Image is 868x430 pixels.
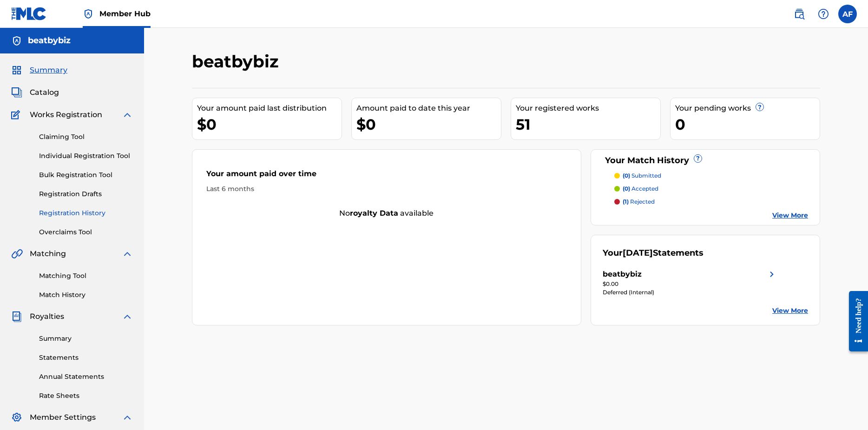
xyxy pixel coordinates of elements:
[694,155,702,162] span: ?
[675,114,820,135] div: 0
[30,109,102,120] span: Works Registration
[766,269,777,280] img: right chevron icon
[39,334,133,344] a: Summary
[30,248,66,259] span: Matching
[11,35,22,46] img: Accounts
[623,198,629,205] span: (1)
[614,198,809,206] a: (1) rejected
[794,8,805,20] img: search
[814,5,833,23] div: Help
[614,172,809,180] a: (0) submitted
[122,109,133,120] img: expand
[603,288,777,297] div: Deferred (Internal)
[122,311,133,322] img: expand
[39,132,133,142] a: Claiming Tool
[206,168,567,184] div: Your amount paid over time
[516,114,660,135] div: 51
[11,65,67,76] a: SummarySummary
[39,391,133,401] a: Rate Sheets
[603,247,704,259] div: Your Statements
[838,5,857,23] div: User Menu
[197,103,342,114] div: Your amount paid last distribution
[11,109,23,120] img: Works Registration
[39,372,133,382] a: Annual Statements
[603,280,777,288] div: $0.00
[99,8,151,19] span: Member Hub
[356,114,501,135] div: $0
[603,154,809,167] div: Your Match History
[350,209,398,218] strong: royalty data
[11,65,22,76] img: Summary
[206,184,567,194] div: Last 6 months
[197,114,342,135] div: $0
[192,51,283,72] h2: beatbybiz
[39,227,133,237] a: Overclaims Tool
[790,5,809,23] a: Public Search
[623,172,630,179] span: (0)
[356,103,501,114] div: Amount paid to date this year
[623,172,661,180] p: submitted
[11,248,23,259] img: Matching
[11,87,59,98] a: CatalogCatalog
[39,189,133,199] a: Registration Drafts
[39,208,133,218] a: Registration History
[516,103,660,114] div: Your registered works
[756,103,763,111] span: ?
[623,185,658,193] p: accepted
[675,103,820,114] div: Your pending works
[603,269,777,297] a: beatbybizright chevron icon$0.00Deferred (Internal)
[39,170,133,180] a: Bulk Registration Tool
[772,306,808,316] a: View More
[122,412,133,423] img: expand
[603,269,642,280] div: beatbybiz
[623,248,653,258] span: [DATE]
[30,412,96,423] span: Member Settings
[30,65,67,76] span: Summary
[39,353,133,363] a: Statements
[11,87,22,98] img: Catalog
[30,311,64,322] span: Royalties
[772,211,808,220] a: View More
[39,271,133,281] a: Matching Tool
[818,8,829,20] img: help
[623,198,655,206] p: rejected
[11,412,22,423] img: Member Settings
[83,8,94,20] img: Top Rightsholder
[28,35,71,46] h5: beatbybiz
[39,151,133,161] a: Individual Registration Tool
[11,7,47,20] img: MLC Logo
[192,208,581,219] div: No available
[39,290,133,300] a: Match History
[614,185,809,193] a: (0) accepted
[30,87,59,98] span: Catalog
[623,185,630,192] span: (0)
[842,284,868,359] iframe: Resource Center
[11,311,22,322] img: Royalties
[122,248,133,259] img: expand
